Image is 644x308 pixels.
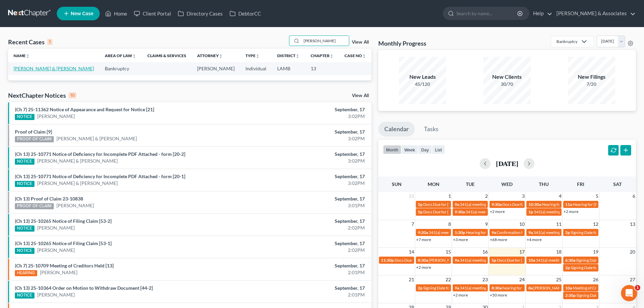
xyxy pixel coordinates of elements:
[629,220,636,228] span: 13
[502,285,554,290] span: hearing for [PERSON_NAME]
[565,258,575,263] span: 6:30a
[418,285,423,290] span: 2p
[245,53,260,58] a: Typeunfold_more
[565,285,572,290] span: 10a
[253,135,365,142] div: 3:02PM
[302,36,349,46] input: Search by name...
[533,285,583,290] span: [PERSON_NAME] - Criminal
[56,202,94,209] a: [PERSON_NAME]
[460,258,525,263] span: 341(a) meeting for [PERSON_NAME]
[453,292,468,298] a: +2 more
[15,151,185,157] a: (Ch 13) 25-10771 Notice of Deficiency for Incomplete PDF Attached - form [20-2]
[497,258,553,263] span: Docs Due for [PERSON_NAME]
[142,49,192,62] th: Claims & Services
[408,276,415,284] span: 21
[555,220,562,228] span: 11
[528,209,533,214] span: 1p
[37,291,75,298] a: [PERSON_NAME]
[416,237,431,242] a: +7 more
[416,265,431,270] a: +2 more
[37,180,118,187] a: [PERSON_NAME] & [PERSON_NAME]
[253,247,365,254] div: 2:02PM
[565,293,576,298] span: 2:30p
[490,209,505,214] a: +2 more
[40,269,77,276] a: [PERSON_NAME]
[15,248,34,254] div: NOTICE
[15,285,153,291] a: (Ch 13) 25-10364 Order on Motion to Withdraw Document [44-2]
[15,173,185,179] a: (Ch 13) 25-10771 Notice of Deficiency for Incomplete PDF Attached - form [20-1]
[226,7,264,20] a: DebtorCC
[15,240,112,246] a: (Ch 13) 25-10265 Notice of Filing Claim [53-1]
[15,159,34,165] div: NOTICE
[15,218,112,224] a: (Ch 13) 25-10265 Notice of Filing Claim [53-2]
[556,39,577,44] div: Bankruptcy
[253,285,365,291] div: September, 17
[219,54,223,58] i: unfold_more
[613,181,622,187] span: Sat
[418,145,432,154] button: day
[521,192,525,200] span: 3
[253,224,365,231] div: 2:02PM
[37,247,75,254] a: [PERSON_NAME]
[455,209,465,214] span: 9:30a
[466,230,519,235] span: Hearing for [PERSON_NAME]
[455,258,459,263] span: 9a
[15,263,114,268] a: (Ch 7) 25-10709 Meeting of Creditors Held [13]
[528,258,535,263] span: 10a
[102,7,130,20] a: Home
[428,181,439,187] span: Mon
[592,276,599,284] span: 26
[253,240,365,247] div: September, 17
[15,106,154,112] a: (Ch 7) 25-11362 Notice of Appearance and Request for Notice [21]
[192,62,240,75] td: [PERSON_NAME]
[483,73,531,81] div: New Clients
[408,192,415,200] span: 31
[8,91,76,99] div: NextChapter Notices
[533,230,599,235] span: 341(a) meeting for [PERSON_NAME]
[527,237,542,242] a: +4 more
[15,114,34,120] div: NOTICE
[456,7,518,20] input: Search by name...
[455,202,459,207] span: 9a
[445,248,452,256] span: 15
[418,230,428,235] span: 9:20a
[576,258,637,263] span: Signing Date for [PERSON_NAME]
[629,276,636,284] span: 27
[99,62,142,75] td: Bankruptcy
[174,7,226,20] a: Directory Cases
[484,192,488,200] span: 2
[418,202,423,207] span: 5p
[497,230,573,235] span: Confirmation hearing for [PERSON_NAME]
[418,122,445,137] a: Tasks
[14,66,94,71] a: [PERSON_NAME] & [PERSON_NAME]
[399,73,446,81] div: New Leads
[490,237,507,242] a: +68 more
[482,276,488,284] span: 23
[555,248,562,256] span: 18
[352,40,369,45] a: View All
[432,145,445,154] button: list
[253,106,365,113] div: September, 17
[484,220,488,228] span: 9
[453,237,468,242] a: +3 more
[565,265,570,270] span: 2p
[448,220,452,228] span: 8
[56,135,137,142] a: [PERSON_NAME] & [PERSON_NAME]
[311,53,334,58] a: Chapterunfold_more
[253,180,365,187] div: 3:02PM
[542,202,594,207] span: Hearing for [PERSON_NAME]
[295,54,300,58] i: unfold_more
[534,209,631,214] span: 341(a) meeting for [PERSON_NAME] [PERSON_NAME]
[490,292,507,298] a: +50 more
[253,195,365,202] div: September, 17
[501,181,512,187] span: Wed
[378,122,415,137] a: Calendar
[37,158,118,164] a: [PERSON_NAME] & [PERSON_NAME]
[15,181,34,187] div: NOTICE
[253,128,365,135] div: September, 17
[253,269,365,276] div: 2:01PM
[105,53,136,58] a: Area of Lawunfold_more
[47,39,52,45] div: 1
[401,145,418,154] button: week
[253,113,365,120] div: 3:02PM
